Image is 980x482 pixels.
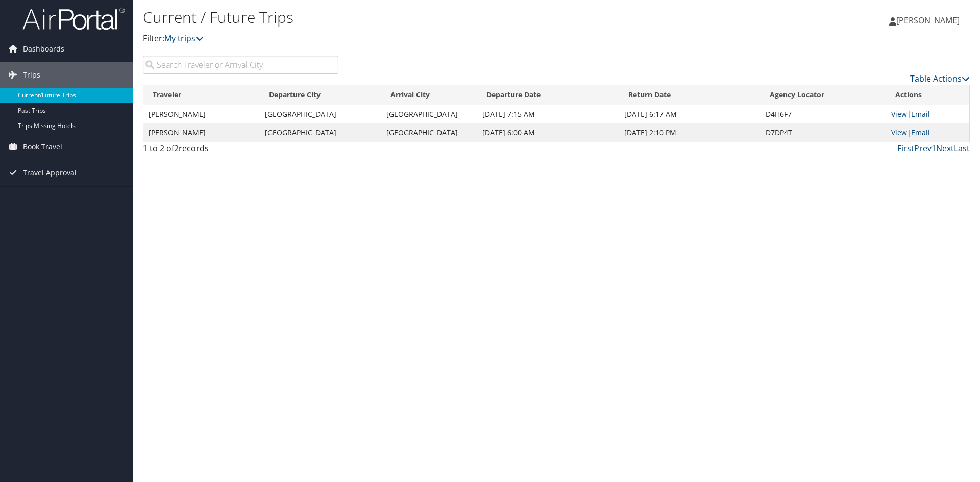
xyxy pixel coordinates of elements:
span: [PERSON_NAME] [896,15,960,26]
a: View [891,109,907,119]
a: Table Actions [910,73,970,84]
td: | [886,123,969,142]
th: Return Date: activate to sort column ascending [619,85,761,105]
span: Book Travel [23,134,62,160]
td: D7DP4T [761,123,886,142]
a: First [897,143,914,154]
th: Arrival City: activate to sort column ascending [381,85,478,105]
a: Email [911,128,930,137]
td: D4H6F7 [761,105,886,123]
td: | [886,105,969,123]
a: Next [936,143,954,154]
td: [DATE] 7:15 AM [477,105,619,123]
a: Last [954,143,970,154]
td: [DATE] 6:17 AM [619,105,761,123]
div: 1 to 2 of records [143,142,338,160]
td: [GEOGRAPHIC_DATA] [260,105,381,123]
th: Traveler: activate to sort column ascending [143,85,260,105]
a: 1 [932,143,936,154]
a: [PERSON_NAME] [889,5,970,36]
span: Trips [23,62,40,88]
th: Agency Locator: activate to sort column ascending [761,85,886,105]
th: Actions [886,85,969,105]
td: [GEOGRAPHIC_DATA] [381,105,478,123]
td: [GEOGRAPHIC_DATA] [260,123,381,142]
input: Search Traveler or Arrival City [143,56,338,74]
span: 2 [174,143,179,154]
p: Filter: [143,32,694,45]
a: Prev [914,143,932,154]
td: [GEOGRAPHIC_DATA] [381,123,478,142]
a: Email [911,109,930,119]
span: Travel Approval [23,160,77,186]
span: Dashboards [23,36,64,62]
td: [PERSON_NAME] [143,123,260,142]
td: [PERSON_NAME] [143,105,260,123]
img: airportal-logo.png [22,7,125,31]
th: Departure City: activate to sort column ascending [260,85,381,105]
a: View [891,128,907,137]
td: [DATE] 6:00 AM [477,123,619,142]
td: [DATE] 2:10 PM [619,123,761,142]
h1: Current / Future Trips [143,7,694,28]
th: Departure Date: activate to sort column descending [477,85,619,105]
a: My trips [164,33,204,44]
